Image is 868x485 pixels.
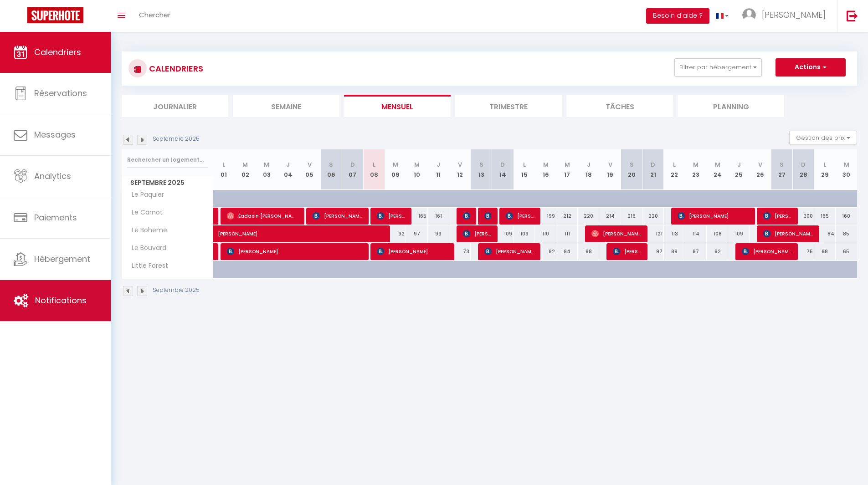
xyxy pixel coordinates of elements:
th: 20 [621,149,642,190]
span: [PERSON_NAME] [484,207,492,225]
div: 92 [535,243,556,260]
span: Le Carnot [123,208,165,218]
div: 110 [535,225,556,242]
div: 87 [685,243,707,260]
div: 113 [664,225,685,242]
div: 109 [492,225,514,242]
abbr: V [758,160,762,169]
span: [PERSON_NAME] [763,225,813,242]
button: Besoin d'aide ? [646,8,709,24]
abbr: V [608,160,612,169]
th: 15 [514,149,535,190]
div: 220 [578,208,599,225]
span: [PERSON_NAME] [227,243,363,260]
div: 200 [792,208,814,225]
span: Septembre 2025 [122,176,213,189]
span: [PERSON_NAME] [742,243,792,260]
img: logout [847,10,858,21]
p: Septembre 2025 [153,286,200,295]
th: 07 [342,149,363,190]
th: 02 [235,149,256,190]
a: [PERSON_NAME] [213,243,218,260]
div: 92 [385,225,406,242]
span: [PERSON_NAME] [678,207,749,225]
h3: CALENDRIERS [147,58,203,79]
div: 109 [514,225,535,242]
span: [PERSON_NAME] [377,207,406,225]
th: 06 [320,149,342,190]
th: 18 [578,149,599,190]
span: Notifications [35,295,87,306]
span: Hébergement [34,253,90,265]
span: Le Bouvard [123,243,169,253]
li: Planning [678,95,784,117]
a: [PERSON_NAME] [213,225,235,243]
span: [PERSON_NAME] [463,225,492,242]
th: 27 [771,149,792,190]
div: 85 [836,225,857,242]
div: 199 [535,208,556,225]
div: 165 [406,208,427,225]
span: [PERSON_NAME] [218,220,385,238]
div: 165 [814,208,836,225]
span: Analytics [34,170,71,182]
li: Semaine [233,95,339,117]
abbr: L [222,160,225,169]
span: [PERSON_NAME] [762,9,826,20]
div: 65 [836,243,857,260]
th: 24 [707,149,728,190]
span: [PERSON_NAME] [506,207,534,225]
button: Actions [776,58,846,77]
th: 10 [406,149,427,190]
div: 73 [449,243,471,260]
span: [PERSON_NAME] [763,207,792,225]
abbr: M [414,160,420,169]
th: 13 [471,149,492,190]
div: 121 [642,225,664,242]
abbr: V [308,160,312,169]
span: [PERSON_NAME] [313,207,363,225]
span: Le Paquier [123,190,166,200]
abbr: V [458,160,462,169]
th: 16 [535,149,556,190]
div: 108 [707,225,728,242]
th: 12 [449,149,471,190]
th: 17 [556,149,578,190]
th: 14 [492,149,514,190]
abbr: M [393,160,398,169]
button: Ouvrir le widget de chat LiveChat [7,4,35,31]
th: 23 [685,149,707,190]
th: 22 [664,149,685,190]
p: Septembre 2025 [153,135,200,143]
th: 28 [792,149,814,190]
div: 216 [621,208,642,225]
img: ... [742,8,756,22]
abbr: M [715,160,720,169]
span: Little Forest [123,261,170,271]
div: 94 [556,243,578,260]
abbr: J [737,160,741,169]
div: 75 [792,243,814,260]
th: 03 [256,149,277,190]
div: 109 [728,225,750,242]
abbr: M [844,160,849,169]
div: 212 [556,208,578,225]
abbr: M [543,160,549,169]
th: 30 [836,149,857,190]
th: 19 [599,149,621,190]
span: Calendriers [34,46,81,58]
abbr: S [329,160,333,169]
th: 08 [363,149,385,190]
abbr: S [780,160,784,169]
span: Le Boheme [123,225,169,235]
span: [PERSON_NAME] [591,225,642,242]
abbr: L [673,160,676,169]
abbr: L [823,160,826,169]
th: 29 [814,149,836,190]
span: Paiements [34,212,77,223]
abbr: D [651,160,655,169]
div: 99 [428,225,449,242]
li: Trimestre [455,95,562,117]
li: Tâches [566,95,673,117]
div: 82 [707,243,728,260]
